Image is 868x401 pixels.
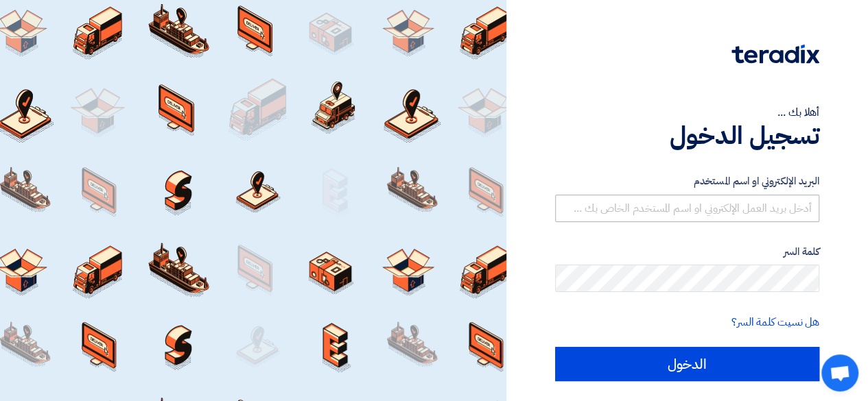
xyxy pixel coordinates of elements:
input: الدخول [555,347,819,381]
h1: تسجيل الدخول [555,121,819,151]
input: أدخل بريد العمل الإلكتروني او اسم المستخدم الخاص بك ... [555,195,819,222]
img: Teradix logo [731,45,819,64]
label: كلمة السر [555,244,819,260]
a: هل نسيت كلمة السر؟ [731,314,819,330]
div: أهلا بك ... [555,104,819,121]
label: البريد الإلكتروني او اسم المستخدم [555,173,819,189]
a: دردشة مفتوحة [821,354,858,391]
